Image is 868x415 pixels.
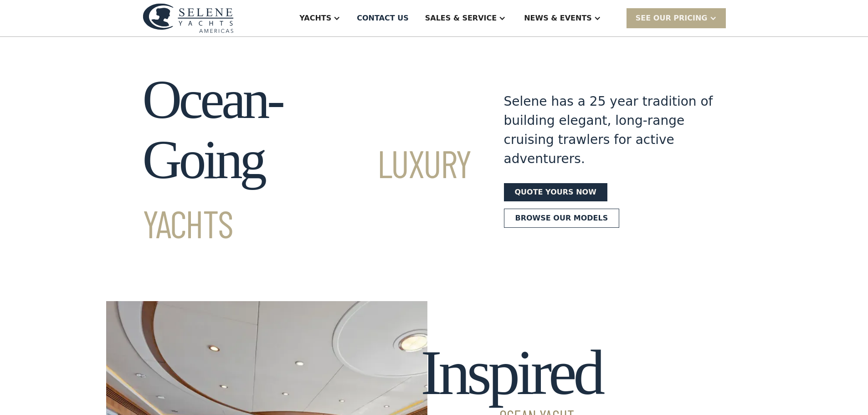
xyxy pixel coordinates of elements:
[524,13,592,24] div: News & EVENTS
[504,92,714,169] div: Selene has a 25 year tradition of building elegant, long-range cruising trawlers for active adven...
[636,13,708,24] div: SEE Our Pricing
[357,13,409,24] div: Contact US
[504,209,620,228] a: Browse our models
[143,70,471,250] h1: Ocean-Going
[299,13,331,24] div: Yachts
[143,140,471,246] span: Luxury Yachts
[627,8,726,28] div: SEE Our Pricing
[143,3,234,33] img: logo
[425,13,497,24] div: Sales & Service
[504,183,607,201] a: Quote yours now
